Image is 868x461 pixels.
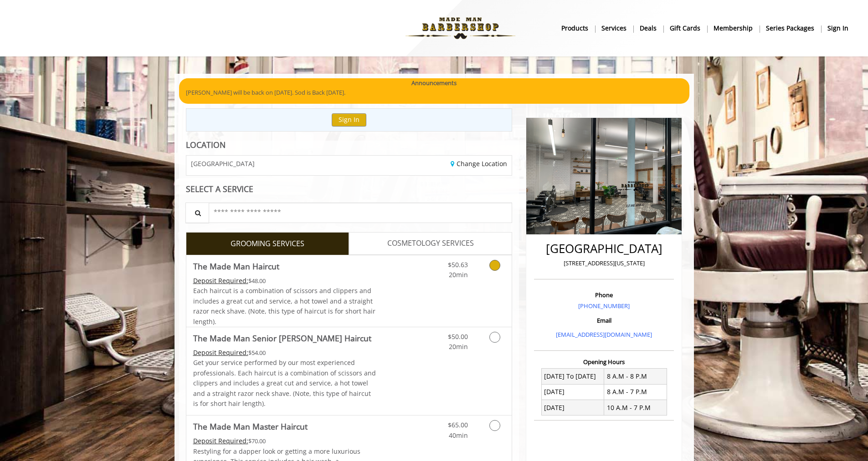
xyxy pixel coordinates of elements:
b: The Made Man Haircut [193,260,279,273]
b: Membership [714,23,753,33]
b: Announcements [411,78,457,88]
div: SELECT A SERVICE [186,185,513,193]
span: 20min [449,342,468,351]
a: DealsDeals [633,21,663,35]
a: ServicesServices [595,21,633,35]
b: Series packages [766,23,814,33]
span: GROOMING SERVICES [231,238,304,250]
td: [DATE] [541,384,604,400]
a: [PHONE_NUMBER] [578,302,630,310]
span: This service needs some Advance to be paid before we block your appointment [193,436,248,445]
div: $70.00 [193,436,376,446]
span: $65.00 [448,420,468,429]
a: Productsproducts [555,21,595,35]
p: Get your service performed by our most experienced professionals. Each haircut is a combination o... [193,358,376,409]
td: 8 A.M - 7 P.M [604,384,667,400]
span: [GEOGRAPHIC_DATA] [191,160,255,167]
button: Sign In [332,113,366,127]
a: Series packagesSeries packages [760,21,821,35]
b: Services [601,23,627,33]
img: Made Man Barbershop logo [398,3,523,53]
td: 8 A.M - 8 P.M [604,369,667,384]
p: [STREET_ADDRESS][US_STATE] [536,258,672,268]
a: sign insign in [821,21,855,35]
h3: Phone [536,292,672,298]
b: LOCATION [186,139,226,150]
a: MembershipMembership [707,21,760,35]
a: Gift cardsgift cards [663,21,707,35]
div: $54.00 [193,348,376,358]
span: This service needs some Advance to be paid before we block your appointment [193,348,248,357]
b: The Made Man Master Haircut [193,420,308,433]
b: Deals [640,23,657,33]
span: $50.63 [448,260,468,269]
b: The Made Man Senior [PERSON_NAME] Haircut [193,332,371,344]
span: This service needs some Advance to be paid before we block your appointment [193,276,248,285]
span: 40min [449,431,468,440]
a: Change Location [451,159,507,168]
div: $48.00 [193,276,376,286]
b: sign in [827,23,848,33]
span: 20min [449,270,468,279]
b: products [561,23,588,33]
td: [DATE] To [DATE] [541,369,604,384]
button: Service Search [185,203,209,223]
td: 10 A.M - 7 P.M [604,400,667,415]
span: Each haircut is a combination of scissors and clippers and includes a great cut and service, a ho... [193,286,375,325]
h3: Email [536,317,672,324]
h3: Opening Hours [534,359,674,365]
td: [DATE] [541,400,604,415]
p: [PERSON_NAME] will be back on [DATE]. Sod is Back [DATE]. [186,88,683,97]
span: $50.00 [448,332,468,341]
h2: [GEOGRAPHIC_DATA] [536,242,672,255]
b: gift cards [670,23,700,33]
a: [EMAIL_ADDRESS][DOMAIN_NAME] [556,330,652,339]
span: COSMETOLOGY SERVICES [387,238,474,249]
